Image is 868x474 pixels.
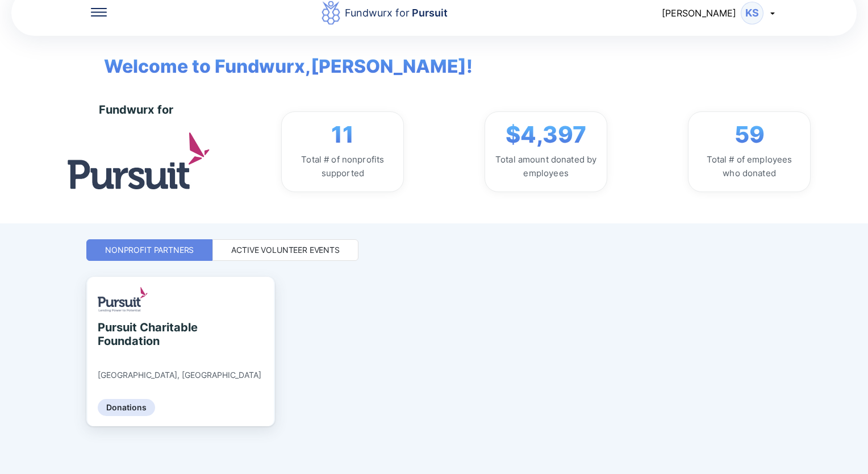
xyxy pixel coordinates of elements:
[345,5,448,21] div: Fundwurx for
[662,7,736,19] span: [PERSON_NAME]
[98,370,261,380] div: [GEOGRAPHIC_DATA], [GEOGRAPHIC_DATA]
[231,244,340,256] div: Active Volunteer Events
[87,36,473,80] span: Welcome to Fundwurx, [PERSON_NAME] !
[331,121,354,148] span: 11
[741,2,763,24] div: KS
[698,153,801,180] div: Total # of employees who donated
[494,153,598,180] div: Total amount donated by employees
[506,121,586,148] span: $4,397
[68,132,210,189] img: logo.jpg
[735,121,765,148] span: 59
[410,7,448,19] span: Pursuit
[105,244,194,256] div: Nonprofit Partners
[99,103,173,117] div: Fundwurx for
[98,399,155,416] div: Donations
[98,321,202,348] div: Pursuit Charitable Foundation
[291,153,394,180] div: Total # of nonprofits supported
